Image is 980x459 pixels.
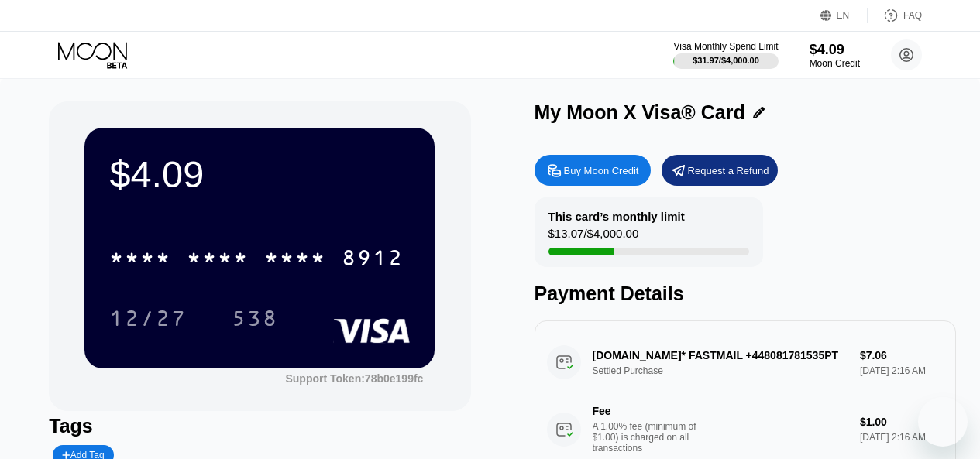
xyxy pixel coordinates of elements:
[662,155,778,186] div: Request a Refund
[535,101,745,124] div: My Moon X Visa® Card
[837,10,850,21] div: EN
[593,421,709,454] div: A 1.00% fee (minimum of $1.00) is charged on all transactions
[673,41,778,69] div: Visa Monthly Spend Limit$31.97/$4,000.00
[918,397,968,447] iframe: Button to launch messaging window
[903,10,922,21] div: FAQ
[693,56,759,65] div: $31.97 / $4,000.00
[673,41,778,52] div: Visa Monthly Spend Limit
[342,248,404,272] div: 8912
[564,164,639,177] div: Buy Moon Credit
[820,8,868,23] div: EN
[535,283,956,305] div: Payment Details
[232,308,278,333] div: 538
[109,308,187,333] div: 12/27
[688,164,769,177] div: Request a Refund
[98,299,198,337] div: 12/27
[810,42,860,58] div: $4.09
[220,299,290,337] div: 538
[548,210,685,223] div: This card’s monthly limit
[285,372,423,385] div: Support Token: 78b0e199fc
[548,227,639,248] div: $13.07 / $4,000.00
[810,58,860,69] div: Moon Credit
[49,415,470,437] div: Tags
[285,372,423,385] div: Support Token:78b0e199fc
[593,405,701,417] div: Fee
[109,152,410,196] div: $4.09
[810,42,860,69] div: $4.09Moon Credit
[535,155,651,186] div: Buy Moon Credit
[860,416,944,428] div: $1.00
[860,432,944,443] div: [DATE] 2:16 AM
[868,8,922,23] div: FAQ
